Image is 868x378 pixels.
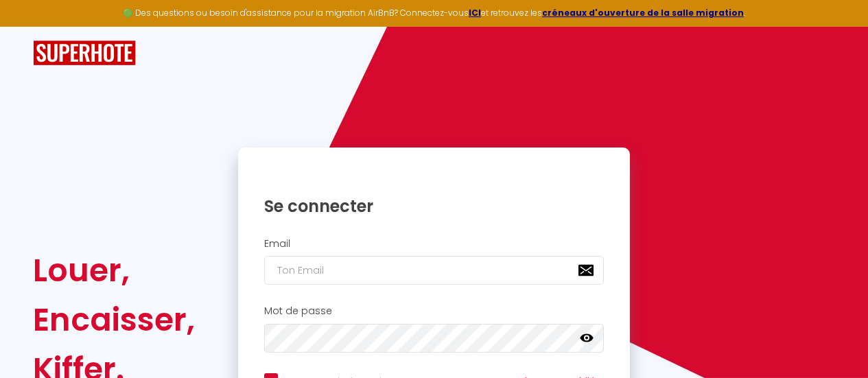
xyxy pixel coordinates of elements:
[33,246,195,295] div: Louer,
[33,40,136,66] img: SuperHote logo
[264,238,605,250] h2: Email
[264,256,605,285] input: Ton Email
[33,295,195,344] div: Encaisser,
[264,305,605,317] h2: Mot de passe
[264,196,605,217] h1: Se connecter
[542,7,744,19] a: créneaux d'ouverture de la salle migration
[469,7,481,19] a: ICI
